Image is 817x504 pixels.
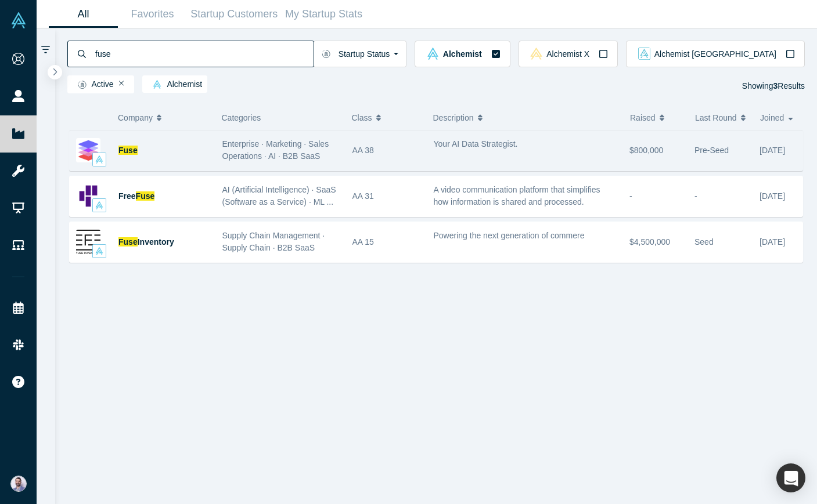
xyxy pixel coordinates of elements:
a: Fuse [118,146,138,155]
span: [DATE] [760,237,785,246]
span: Active [73,80,114,89]
span: Last Round [695,106,737,130]
img: Startup status [322,49,330,59]
img: Startup status [78,80,87,89]
span: Powering the next generation of commere [434,231,585,240]
a: FreeFuse [118,191,154,201]
span: AI (Artificial Intelligence) · SaaS (Software as a Service) · ML ... [222,185,336,206]
a: Startup Customers [187,1,282,28]
img: alchemist Vault Logo [95,155,103,164]
span: Enterprise · Marketing · Sales Operations · AI · B2B SaaS [222,139,329,161]
span: Seed [694,237,714,246]
img: Sam Jadali's Account [10,476,27,492]
div: AA 15 [352,222,422,262]
img: alchemist_aj Vault Logo [638,48,650,60]
button: alchemist Vault LogoAlchemist [415,41,510,67]
img: alchemist Vault Logo [427,48,439,60]
span: Class [352,106,372,130]
span: Joined [760,106,784,130]
button: Startup Status [314,41,407,67]
img: Fuse Inventory's Logo [76,230,100,254]
button: alchemistx Vault LogoAlchemist X [519,41,618,67]
span: [DATE] [760,146,785,155]
button: Joined [760,106,797,130]
span: Inventory [138,237,174,246]
button: Company [118,106,203,130]
div: AA 31 [352,176,422,216]
img: alchemistx Vault Logo [530,48,542,60]
input: Search by company name, class, customer, one-liner or category [94,40,314,67]
span: Company [118,106,153,130]
img: Fuse's Logo [76,138,100,162]
button: Last Round [695,106,748,130]
span: $4,500,000 [629,237,670,246]
strong: 3 [773,81,778,90]
button: Description [433,106,618,130]
span: Free [118,191,136,201]
span: Categories [222,113,261,122]
img: alchemist Vault Logo [95,201,103,209]
span: - [629,191,632,201]
img: alchemist Vault Logo [95,247,103,255]
a: My Startup Stats [282,1,366,28]
span: [DATE] [760,191,785,201]
img: FreeFuse's Logo [76,184,100,208]
img: Alchemist Vault Logo [10,12,27,28]
button: Class [352,106,415,130]
span: - [694,191,697,201]
span: Alchemist [GEOGRAPHIC_DATA] [654,50,776,58]
span: Supply Chain Management · Supply Chain · B2B SaaS [222,231,325,252]
button: Remove Filter [119,79,124,88]
span: Alchemist [443,50,482,58]
span: $800,000 [629,146,663,155]
a: Favorites [118,1,187,28]
span: Description [433,106,474,130]
button: alchemist_aj Vault LogoAlchemist [GEOGRAPHIC_DATA] [626,41,805,67]
span: Raised [630,106,656,130]
div: AA 38 [352,130,422,171]
span: Alchemist X [546,50,589,58]
span: Fuse [136,191,155,201]
img: alchemist Vault Logo [153,80,161,89]
a: FuseInventory [118,237,174,246]
span: Pre-Seed [694,146,729,155]
span: Your AI Data Strategist. [434,139,518,148]
button: Raised [630,106,683,130]
span: Fuse [118,237,138,246]
span: Alchemist [147,80,202,89]
span: Showing Results [742,81,805,90]
span: A video communication platform that simplifies how information is shared and processed. [434,185,600,206]
a: All [49,1,118,28]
